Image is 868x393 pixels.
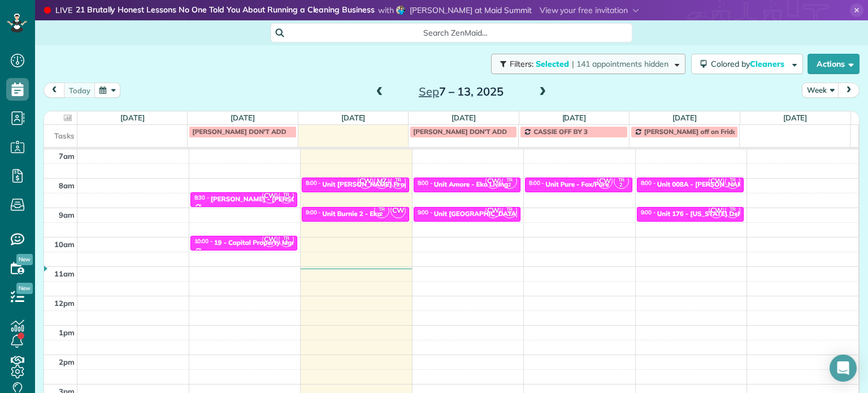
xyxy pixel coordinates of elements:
[726,209,740,220] small: 2
[341,113,366,122] a: [DATE]
[214,239,300,247] div: 19 - Capital Property Mgmt
[322,180,464,188] div: Unit [PERSON_NAME] Property Management
[59,210,75,219] span: 9am
[390,203,406,218] span: CW
[434,210,536,218] div: Unit [GEOGRAPHIC_DATA] - Eko
[391,180,405,191] small: 2
[597,174,613,189] span: CW
[375,209,389,220] small: 2
[390,85,532,98] h2: 7 – 13, 2025
[44,83,65,98] button: prev
[572,59,669,69] span: | 141 appointments hidden
[279,195,293,205] small: 2
[711,59,788,69] span: Colored by
[279,238,293,249] small: 2
[76,5,375,16] strong: 21 Brutally Honest Lessons No One Told You About Running a Cleaning Business
[545,180,609,188] div: Unit Pure - Fox/Pure
[485,54,685,74] a: Filters: Selected | 141 appointments hidden
[657,180,797,188] div: Unit 008A - [PERSON_NAME] Arms - Capital
[783,113,808,122] a: [DATE]
[485,203,501,218] span: CW
[536,59,570,69] span: Selected
[54,240,75,249] span: 10am
[59,328,75,337] span: 1pm
[830,355,857,382] div: Open Intercom Messenger
[262,232,277,247] span: CW
[358,174,373,189] span: CW
[59,181,75,190] span: 8am
[614,180,628,191] small: 2
[322,210,381,218] div: Unit Burnie 2 - Eko
[16,283,33,294] span: New
[672,113,697,122] a: [DATE]
[644,127,744,136] span: [PERSON_NAME] off on Fridays
[374,174,389,189] span: MZ
[502,180,517,191] small: 2
[262,188,277,204] span: CW
[709,174,724,189] span: CW
[54,269,75,278] span: 11am
[562,113,587,122] a: [DATE]
[533,127,588,136] span: CASSIE OFF BY 3
[838,83,860,98] button: next
[396,6,405,15] img: angela-brown-4d683074ae0fcca95727484455e3f3202927d5098cd1ff65ad77dadb9e4011d8.jpg
[59,357,75,366] span: 2pm
[434,180,508,188] div: Unit Amore - Eko Living
[59,152,75,161] span: 7am
[413,127,507,136] span: [PERSON_NAME] DON'T ADD
[452,113,476,122] a: [DATE]
[231,113,255,122] a: [DATE]
[802,83,839,98] button: Week
[192,127,286,136] span: [PERSON_NAME] DON'T ADD
[485,174,501,189] span: CW
[54,299,75,308] span: 12pm
[16,254,33,265] span: New
[410,5,532,15] span: [PERSON_NAME] at Maid Summit
[510,59,533,69] span: Filters:
[808,54,860,74] button: Actions
[491,54,685,74] button: Filters: Selected | 141 appointments hidden
[64,83,96,98] button: today
[691,54,803,74] button: Colored byCleaners
[726,180,740,191] small: 2
[211,195,346,203] div: [PERSON_NAME] - [PERSON_NAME] Violin
[750,59,786,69] span: Cleaners
[419,84,439,98] span: Sep
[502,209,517,220] small: 2
[709,203,724,218] span: CW
[657,210,775,218] div: Unit 176 - [US_STATE] Delta - Capital
[378,5,394,15] span: with
[120,113,145,122] a: [DATE]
